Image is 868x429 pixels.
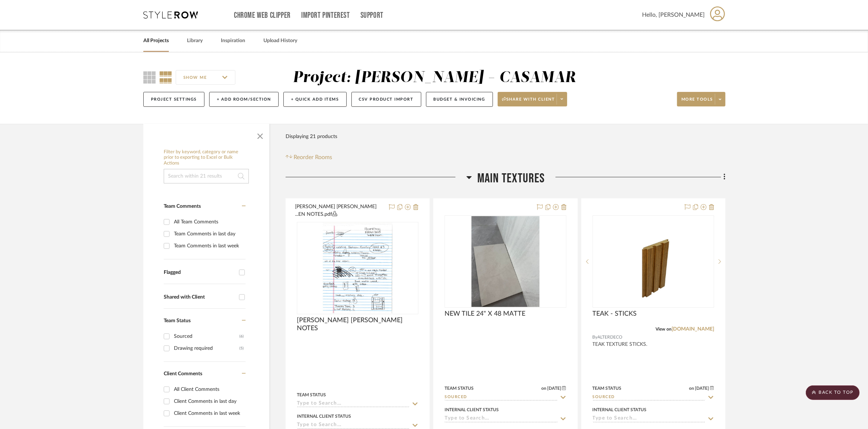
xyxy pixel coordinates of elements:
[445,406,499,413] div: Internal Client Status
[656,327,672,331] span: View on
[174,396,244,407] div: Client Comments in last day
[672,327,714,332] a: [DOMAIN_NAME]
[164,270,235,276] div: Flagged
[174,240,244,252] div: Team Comments in last week
[234,12,291,19] a: Chrome Web Clipper
[593,334,598,341] span: By
[297,392,326,398] div: Team Status
[498,92,568,106] button: Share with client
[174,408,244,419] div: Client Comments in last week
[301,12,350,19] a: Import Pinterest
[642,11,705,19] span: Hello, [PERSON_NAME]
[593,216,714,307] div: 0
[689,386,694,390] span: on
[143,92,204,107] button: Project Settings
[598,334,623,341] span: ALTERDECO
[295,203,385,218] button: [PERSON_NAME] [PERSON_NAME] ...EN NOTES.pdf
[143,36,169,46] a: All Projects
[164,149,249,166] h6: Filter by keyword, category or name prior to exporting to Excel or Bulk Actions
[164,294,235,300] div: Shared with Client
[294,153,333,162] span: Reorder Rooms
[593,385,622,392] div: Team Status
[164,371,202,376] span: Client Comments
[541,386,546,390] span: on
[593,406,647,413] div: Internal Client Status
[445,416,557,422] input: Type to Search…
[426,92,493,107] button: Budget & Invoicing
[164,318,191,323] span: Team Status
[174,331,239,342] div: Sourced
[445,310,525,318] span: NEW TILE 24" X 48 MATTE
[187,36,203,46] a: Library
[174,216,244,228] div: All Team Comments
[806,385,860,400] scroll-to-top-button: BACK TO TOP
[209,92,279,107] button: + Add Room/Section
[617,216,690,307] img: TEAK - STICKS
[174,228,244,240] div: Team Comments in last day
[164,204,201,209] span: Team Comments
[297,316,418,332] span: [PERSON_NAME] [PERSON_NAME] NOTES
[593,394,705,401] input: Type to Search…
[445,394,557,401] input: Type to Search…
[502,97,555,108] span: Share with client
[323,223,393,313] img: JEN JEN NOTES
[351,92,421,107] button: CSV Product Import
[253,128,267,142] button: Close
[286,129,337,144] div: Displaying 21 products
[681,97,713,108] span: More tools
[593,416,705,422] input: Type to Search…
[286,153,333,162] button: Reorder Rooms
[239,331,244,342] div: (6)
[471,216,540,307] img: NEW TILE 24" X 48 MATTE
[263,36,297,46] a: Upload History
[297,413,351,420] div: Internal Client Status
[694,386,710,391] span: [DATE]
[174,384,244,395] div: All Client Comments
[677,92,725,106] button: More tools
[164,169,249,183] input: Search within 21 results
[546,386,562,391] span: [DATE]
[174,343,239,354] div: Drawing required
[221,36,245,46] a: Inspiration
[361,12,383,19] a: Support
[445,385,474,392] div: Team Status
[593,310,637,318] span: TEAK - STICKS
[477,171,545,186] span: MAIN TEXTURES
[293,70,576,85] div: Project: [PERSON_NAME] - CASAMAR
[297,422,410,429] input: Type to Search…
[283,92,347,107] button: + Quick Add Items
[297,401,410,408] input: Type to Search…
[239,343,244,354] div: (5)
